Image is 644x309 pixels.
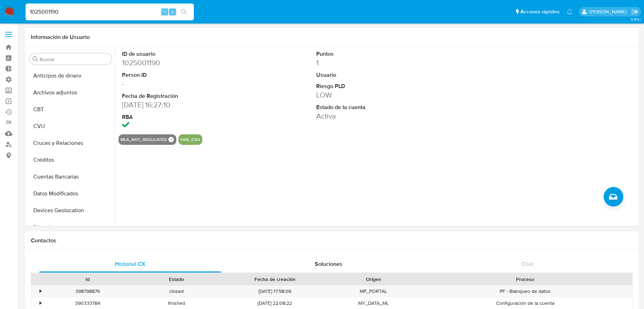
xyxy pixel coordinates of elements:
button: Direcciones [27,219,115,236]
dt: Fecha de Registración [122,92,245,100]
button: Cuentas Bancarias [27,168,115,185]
div: MP_PORTAL [329,286,418,297]
input: Buscar [40,56,109,62]
div: Origen [334,276,413,283]
h1: Contactos [31,237,633,244]
dd: LOW [316,90,439,100]
button: Devices Geolocation [27,202,115,219]
button: mla_not_regulated [121,138,167,141]
div: Configuración de la cuenta [418,297,632,309]
span: ⌥ [162,8,167,15]
button: Anticipos de dinero [27,67,115,84]
dt: Riesgo PLD [316,82,439,90]
button: CVU [27,118,115,135]
dt: Usuario [316,71,439,79]
dd: 1025001190 [122,58,245,68]
div: [DATE] 17:58:06 [221,286,329,297]
button: Archivos adjuntos [27,84,115,101]
a: Salir [631,8,639,15]
button: has_cvu [181,138,200,141]
div: Id [48,276,127,283]
div: Fecha de creación [226,276,324,283]
div: 390333784 [43,297,132,309]
h1: Información de Usuario [31,34,90,41]
div: 398798876 [43,286,132,297]
span: s [171,8,174,15]
dd: [DATE] 16:27:10 [122,100,245,110]
span: Accesos rápidos [520,8,560,15]
button: Cruces y Relaciones [27,135,115,152]
div: • [40,300,41,307]
span: Soluciones [315,260,343,268]
button: Créditos [27,152,115,168]
div: Estado [137,276,216,283]
button: Datos Modificados [27,185,115,202]
a: Notificaciones [567,9,572,15]
dt: Puntos [316,50,439,58]
div: • [40,288,41,295]
span: Historial CX [115,260,145,268]
span: Chat [522,260,534,268]
input: Buscar usuario o caso... [26,7,194,16]
button: CBT [27,101,115,118]
dt: Person ID [122,71,245,79]
div: PF - Blanqueo de datos [418,286,632,297]
div: closed [132,286,221,297]
dd: 1 [316,58,439,68]
div: finished [132,297,221,309]
div: Proceso [423,276,628,283]
dd: - [122,79,245,89]
button: search-icon [177,7,191,17]
dt: RBA [122,113,245,121]
button: Buscar [33,56,38,62]
dt: Estado de la cuenta [316,103,439,111]
dd: Activa [316,111,439,121]
dt: ID de usuario [122,50,245,58]
div: MY_DATA_ML [329,297,418,309]
p: eric.malcangi@mercadolibre.com [589,8,629,15]
div: [DATE] 22:08:22 [221,297,329,309]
